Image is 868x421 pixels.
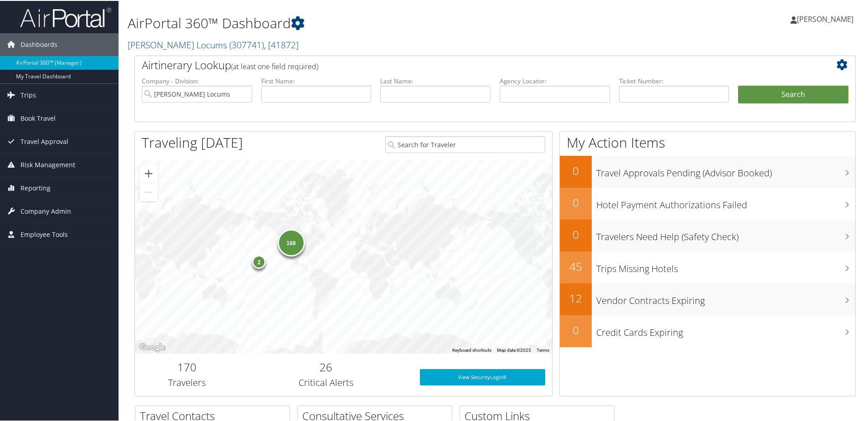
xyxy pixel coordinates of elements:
[142,359,232,374] h2: 170
[253,254,266,268] div: 2
[560,187,855,219] a: 0Hotel Payment Authorizations Failed
[21,106,56,129] span: Book Travel
[560,132,855,151] h1: My Action Items
[560,282,855,314] a: 12Vendor Contracts Expiring
[560,322,592,337] h2: 0
[21,199,71,222] span: Company Admin
[560,258,592,273] h2: 45
[560,290,592,305] h2: 12
[738,85,848,103] button: Search
[500,76,610,85] label: Agency Locator:
[596,321,855,338] h3: Credit Cards Expiring
[231,61,318,71] span: (at least one field required)
[560,226,592,241] h2: 0
[20,6,111,27] img: airportal-logo.png
[139,164,158,182] button: Zoom in
[278,228,305,255] div: 168
[596,193,855,210] h3: Hotel Payment Authorizations Failed
[21,32,57,55] span: Dashboards
[142,76,252,85] label: Company - Division:
[246,375,406,388] h3: Critical Alerts
[385,135,545,152] input: Search for Traveler
[497,347,531,352] span: Map data ©2025
[790,5,863,32] a: [PERSON_NAME]
[21,176,51,199] span: Reporting
[560,155,855,187] a: 0Travel Approvals Pending (Advisor Booked)
[128,38,299,50] a: [PERSON_NAME] Locums
[142,132,243,151] h1: Traveling [DATE]
[128,13,618,32] h1: AirPortal 360™ Dashboard
[596,257,855,274] h3: Trips Missing Hotels
[596,289,855,306] h3: Vendor Contracts Expiring
[229,38,264,50] span: ( 307741 )
[137,341,167,353] img: Google
[264,38,299,50] span: , [ 41872 ]
[560,194,592,210] h2: 0
[560,162,592,178] h2: 0
[21,83,36,106] span: Trips
[137,341,167,353] a: Open this area in Google Maps (opens a new window)
[142,375,232,388] h3: Travelers
[21,153,75,175] span: Risk Management
[619,76,729,85] label: Ticket Number:
[139,182,158,200] button: Zoom out
[142,56,788,72] h2: Airtinerary Lookup
[246,359,406,374] h2: 26
[596,225,855,242] h3: Travelers Need Help (Safety Check)
[21,222,68,245] span: Employee Tools
[797,13,853,23] span: [PERSON_NAME]
[560,251,855,282] a: 45Trips Missing Hotels
[537,347,549,352] a: Terms (opens in new tab)
[560,314,855,346] a: 0Credit Cards Expiring
[261,76,372,85] label: First Name:
[560,219,855,251] a: 0Travelers Need Help (Safety Check)
[420,368,545,385] a: View SecurityLogic®
[380,76,491,85] label: Last Name:
[452,346,491,353] button: Keyboard shortcuts
[21,129,68,152] span: Travel Approval
[596,161,855,179] h3: Travel Approvals Pending (Advisor Booked)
